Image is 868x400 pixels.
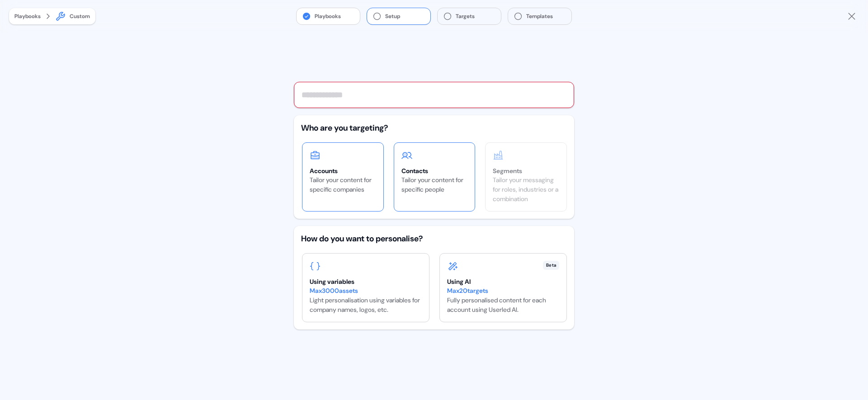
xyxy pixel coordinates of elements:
div: Segments [493,166,559,175]
button: Setup [367,8,430,24]
button: Close [846,11,857,22]
div: Max 3000 assets [310,286,422,296]
div: Max 20 targets [447,286,559,296]
div: Tailor your content for specific people [401,175,468,194]
div: Accounts [310,166,376,175]
div: Custom [70,12,90,21]
div: Contacts [401,166,468,175]
div: How do you want to personalise? [301,233,567,244]
button: Playbooks [14,12,41,21]
div: Using variables [310,277,422,286]
button: Playbooks [297,8,360,24]
button: Targets [438,8,501,24]
div: Tailor your messaging for roles, industries or a combination [493,175,559,204]
button: Templates [508,8,571,24]
div: Who are you targeting? [301,122,567,133]
div: Light personalisation using variables for company names, logos, etc. [310,286,422,315]
div: Beta [543,261,559,270]
div: Fully personalised content for each account using Userled AI. [447,286,559,315]
div: Tailor your content for specific companies [310,175,376,194]
div: Using AI [447,277,559,286]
